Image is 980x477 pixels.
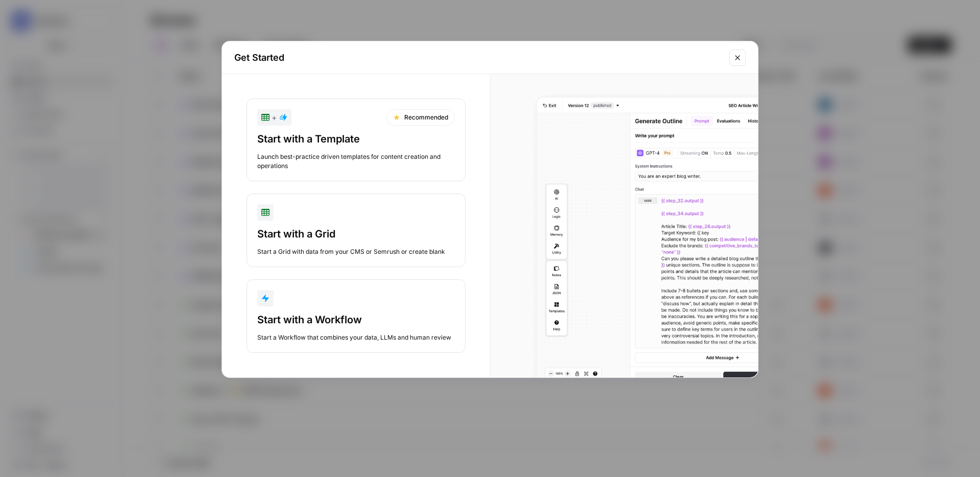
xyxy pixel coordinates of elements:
div: Start with a Workflow [257,313,455,327]
button: Close modal [729,50,746,66]
div: Start a Workflow that combines your data, LLMs and human review [257,333,455,342]
button: Start with a WorkflowStart a Workflow that combines your data, LLMs and human review [247,279,465,353]
div: Recommended [386,109,455,126]
div: Start a Grid with data from your CMS or Semrush or create blank [257,247,455,256]
h2: Get Started [234,51,723,65]
div: Start with a Template [257,132,455,146]
div: Launch best-practice driven templates for content creation and operations [257,152,455,171]
div: Start with a Grid [257,227,455,241]
div: + [261,111,287,124]
button: +RecommendedStart with a TemplateLaunch best-practice driven templates for content creation and o... [247,99,465,181]
button: Start with a GridStart a Grid with data from your CMS or Semrush or create blank [247,194,465,267]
